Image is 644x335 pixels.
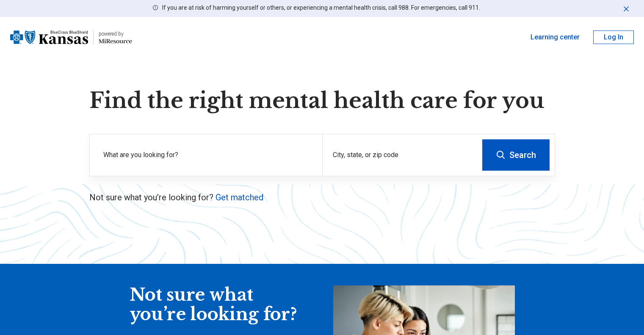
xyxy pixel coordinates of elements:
[593,30,634,44] button: Log In
[162,3,480,12] p: If you are at risk of harming yourself or others, or experiencing a mental health crisis, call 98...
[10,27,132,47] a: Blue Cross Blue Shield Kansaspowered by
[89,88,555,114] h1: Find the right mental health care for you
[531,32,580,42] a: Learning center
[482,139,550,171] button: Search
[103,150,312,160] label: What are you looking for?
[89,191,555,203] p: Not sure what you’re looking for?
[622,3,630,14] button: Dismiss
[99,30,132,38] div: powered by
[130,285,299,324] div: Not sure what you’re looking for?
[10,27,88,47] img: Blue Cross Blue Shield Kansas
[216,192,263,202] a: Get matched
